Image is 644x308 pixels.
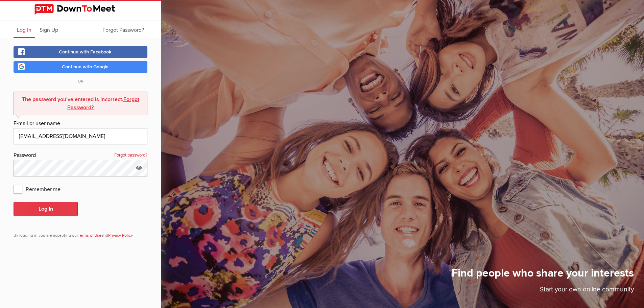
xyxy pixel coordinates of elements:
[14,119,147,128] div: E-mail or user name
[78,233,101,238] a: Terms of Use
[34,4,126,15] img: DownToMeet
[17,95,144,112] div: The password you’ve entered is incorrect.
[14,202,78,216] button: Log In
[59,49,112,55] span: Continue with Facebook
[17,27,31,33] span: Log In
[14,183,67,195] span: Remember me
[14,128,147,144] input: Email@address.com
[108,233,133,238] a: Privacy Policy
[114,151,147,160] a: Forgot password?
[14,21,35,38] a: Log In
[14,227,147,239] div: By logging in you are accepting our and
[452,266,634,285] h1: Find people who share your interests
[40,27,58,33] span: Sign Up
[71,79,90,84] span: OR
[62,64,109,70] span: Continue with Google
[36,21,62,38] a: Sign Up
[99,21,147,38] a: Forgot Password?
[14,46,147,58] a: Continue with Facebook
[14,61,147,73] a: Continue with Google
[452,285,634,298] p: Start your own online community
[102,27,144,33] span: Forgot Password?
[14,151,147,160] div: Password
